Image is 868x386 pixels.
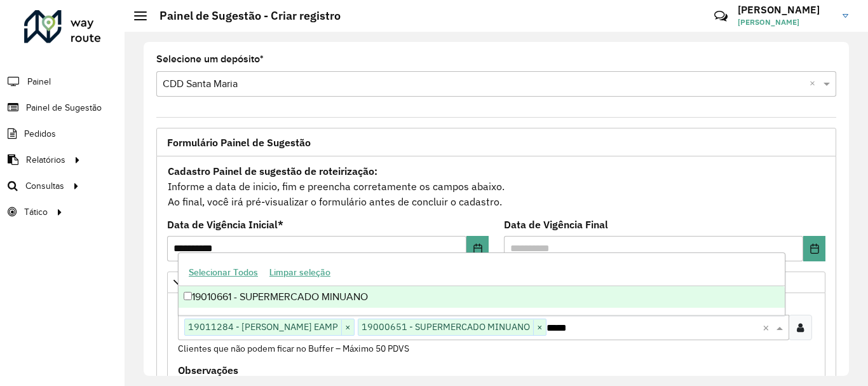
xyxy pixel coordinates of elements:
button: Selecionar Todos [183,263,264,282]
span: Painel [27,75,51,88]
span: Clear all [763,320,773,335]
ng-dropdown-panel: Options list [178,252,785,315]
label: Selecione um depósito [156,52,264,67]
label: Observações [178,362,238,378]
label: Data de Vigência Inicial [167,217,283,232]
span: Relatórios [26,153,65,167]
span: Painel de Sugestão [26,101,102,114]
button: Limpar seleção [264,263,336,282]
button: Choose Date [466,236,489,261]
span: Formulário Painel de Sugestão [167,137,311,148]
div: 19010661 - SUPERMERCADO MINUANO [179,286,785,308]
span: × [533,320,546,335]
div: Informe a data de inicio, fim e preencha corretamente os campos abaixo. Ao final, você irá pré-vi... [167,163,825,210]
small: Clientes que não podem ficar no Buffer – Máximo 50 PDVS [178,343,409,354]
span: Pedidos [24,127,56,141]
span: [PERSON_NAME] [738,17,833,28]
a: Priorizar Cliente - Não podem ficar no buffer [167,272,825,293]
button: Choose Date [803,236,825,261]
span: Consultas [25,179,64,193]
h2: Painel de Sugestão - Criar registro [147,9,341,23]
a: Contato Rápido [707,3,735,30]
label: Data de Vigência Final [504,217,608,232]
span: 19011284 - [PERSON_NAME] EAMP [185,319,341,334]
span: Clear all [810,76,820,92]
span: 19000651 - SUPERMERCADO MINUANO [358,319,533,334]
h3: [PERSON_NAME] [738,4,833,16]
span: Tático [24,205,48,219]
strong: Cadastro Painel de sugestão de roteirização: [168,165,377,177]
span: × [341,320,354,335]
